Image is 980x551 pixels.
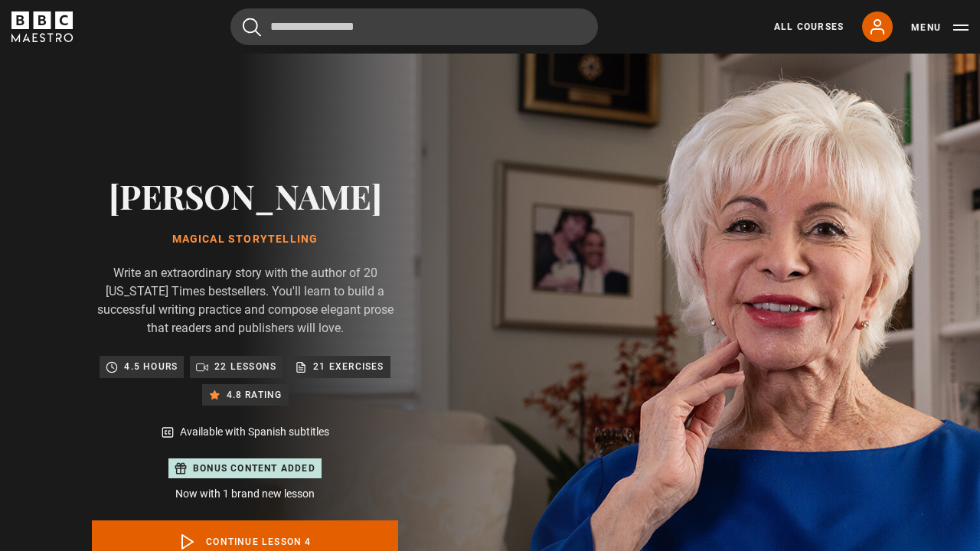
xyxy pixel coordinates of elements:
svg: BBC Maestro [11,11,73,42]
p: 21 exercises [313,359,384,374]
p: 4.5 hours [124,359,178,374]
button: Toggle navigation [911,20,969,35]
a: All Courses [774,20,844,34]
button: Submit the search query [243,18,261,37]
p: 4.8 rating [227,387,283,403]
h1: Magical Storytelling [92,233,398,246]
p: Now with 1 brand new lesson [92,486,398,502]
h2: [PERSON_NAME] [92,176,398,215]
p: Write an extraordinary story with the author of 20 [US_STATE] Times bestsellers. You'll learn to ... [92,264,398,337]
p: Available with Spanish subtitles [180,424,329,440]
p: 22 lessons [214,359,276,374]
input: Search [230,8,598,45]
p: Bonus content added [193,461,315,475]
